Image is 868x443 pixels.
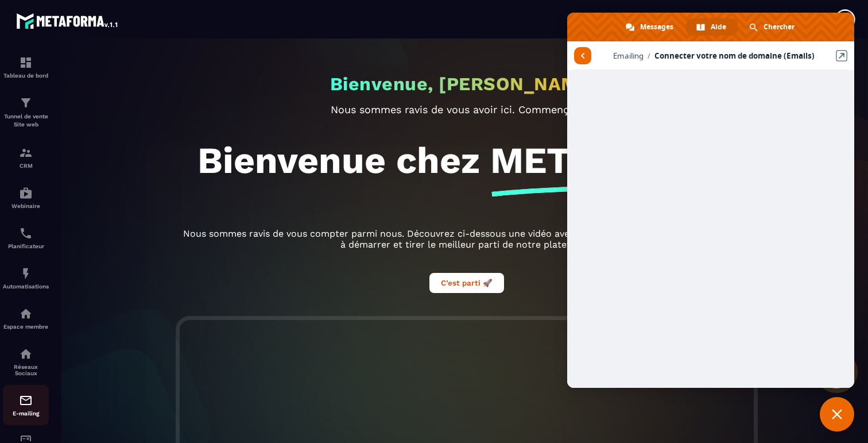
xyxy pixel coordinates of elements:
p: Réseaux Sociaux [3,364,49,376]
img: scheduler [19,226,33,240]
img: automations [19,186,33,200]
span: Emailing [613,51,644,61]
a: C’est parti 🚀 [429,277,504,288]
h1: Bienvenue chez METAFORMA! [197,138,736,182]
p: Espace membre [3,323,49,330]
a: formationformationTunnel de vente Site web [3,87,49,137]
p: Nous sommes ravis de vous avoir ici. Commençons 🚀 [180,103,754,115]
img: formation [19,56,33,70]
a: automationsautomationsWebinaire [3,178,49,218]
a: Ouvrir l'article [836,50,847,61]
img: logo [16,10,119,31]
p: CRM [3,163,49,169]
a: formationformationTableau de bord [3,47,49,87]
span: Chercher [764,18,795,36]
p: Automatisations [3,283,49,290]
button: C’est parti 🚀 [429,273,504,293]
p: Tableau de bord [3,72,49,79]
a: automationsautomationsEspace membre [3,298,49,338]
div: Aide [686,18,738,36]
span: Aide [711,18,726,36]
p: Nous sommes ravis de vous compter parmi nous. Découvrez ci-dessous une vidéo avec des conseils pr... [180,228,754,250]
p: E-mailing [3,410,49,417]
span: Retour aux articles [574,47,591,64]
p: Planificateur [3,243,49,249]
img: social-network [19,347,33,361]
a: emailemailE-mailing [3,385,49,425]
a: automationsautomationsAutomatisations [3,258,49,298]
span: Connecter votre nom de domaine (Emails) [654,51,815,61]
img: formation [19,96,33,110]
div: Fermer le chat [820,397,854,432]
img: formation [19,146,33,160]
a: social-networksocial-networkRéseaux Sociaux [3,338,49,385]
h2: Bienvenue, [PERSON_NAME]! [330,73,604,95]
a: formationformationCRM [3,137,49,178]
div: Messages [615,18,685,36]
p: Tunnel de vente Site web [3,113,49,129]
a: schedulerschedulerPlanificateur [3,218,49,258]
img: automations [19,307,33,321]
img: automations [19,267,33,280]
p: Webinaire [3,203,49,209]
span: / [644,51,654,61]
img: email [19,394,33,407]
span: Messages [640,18,673,36]
div: Chercher [739,18,806,36]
